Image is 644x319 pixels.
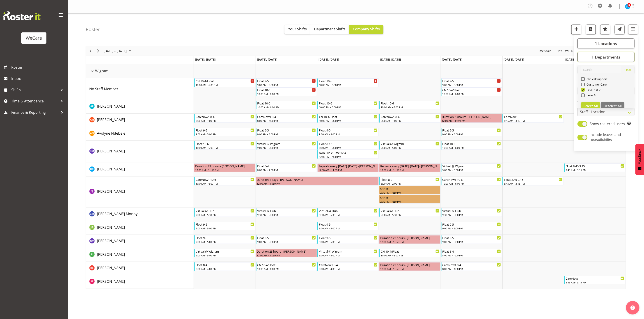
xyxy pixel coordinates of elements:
[196,177,254,182] div: CareNow1 10-6
[566,276,624,281] div: CareNow
[442,267,501,271] div: 8:00 AM - 4:00 PM
[317,141,379,150] div: Deepti Mahajan"s event - Float 8-12 Begin From Wednesday, September 3, 2025 at 8:00:00 AM GMT+12:...
[379,114,440,123] div: Ashley Mendoza"s event - CareNow1 8-4 Begin From Thursday, September 4, 2025 at 8:00:00 AM GMT+12...
[379,177,440,186] div: Ella Jarvis"s event - Float 8-2 Begin From Thursday, September 4, 2025 at 8:00:00 AM GMT+12:00 En...
[3,11,41,20] img: Rosterit website logo
[319,213,378,217] div: 9:30 AM - 5:30 PM
[257,253,316,257] div: 12:00 AM - 11:59 PM
[441,249,502,257] div: Pooja Prabhu"s event - Float 8-4 Begin From Friday, September 5, 2025 at 8:00:00 AM GMT+12:00 End...
[196,128,254,132] div: Float 9-5
[86,221,194,235] td: Jane Arps resource
[319,168,378,172] div: 12:00 AM - 11:59 PM
[86,163,194,176] td: Deepti Raturi resource
[578,38,635,48] button: 1 Locations
[319,83,378,87] div: 10:00 AM - 6:00 PM
[441,78,502,87] div: No Staff Member"s event - Float 9-5 Begin From Friday, September 5, 2025 at 9:00:00 AM GMT+12:00 ...
[317,163,379,172] div: Deepti Raturi"s event - Repeats every wednesday, thursday - Deepti Raturi Begin From Wednesday, S...
[256,141,317,150] div: Deepti Mahajan"s event - Virtual @ Wigram Begin From Tuesday, September 2, 2025 at 9:00:00 AM GMT...
[319,128,378,132] div: Float 9-5
[317,262,379,271] div: Rhianne Sharples"s event - CareNow1 8-4 Begin From Wednesday, September 3, 2025 at 8:00:00 AM GMT...
[11,64,65,71] span: Roster
[257,235,316,240] div: Float 9-5
[317,150,379,159] div: Deepti Mahajan"s event - Non Clinic Time 12-4 Begin From Wednesday, September 3, 2025 at 12:00:00...
[86,235,194,248] td: Olive Vermazen resource
[97,252,125,257] a: [PERSON_NAME]
[571,25,581,34] button: Add a new shift
[441,87,502,96] div: No Staff Member"s event - CN 10-4/Float Begin From Friday, September 5, 2025 at 10:00:00 AM GMT+1...
[578,52,635,62] button: 1 Departments
[195,57,215,61] span: [DATE], [DATE]
[581,102,600,110] button: Select All
[97,279,125,284] a: [PERSON_NAME]
[317,249,379,257] div: Pooja Prabhu"s event - Virtual @ Wigram Begin From Wednesday, September 3, 2025 at 9:00:00 AM GMT...
[257,132,316,136] div: 9:00 AM - 5:00 PM
[381,182,439,185] div: 8:00 AM - 2:00 PM
[442,240,501,244] div: 9:00 AM - 5:00 PM
[380,168,439,172] div: 12:00 AM - 11:59 PM
[97,225,125,230] a: [PERSON_NAME]
[86,114,194,127] td: Ashley Mendoza resource
[86,141,194,163] td: Deepti Mahajan resource
[319,164,378,168] div: Repeats every [DATE], [DATE] - [PERSON_NAME]
[89,86,118,91] span: No Staff Member
[381,105,439,109] div: 10:00 AM - 6:00 PM
[442,141,501,146] div: Float 10-6
[97,167,125,172] span: [PERSON_NAME]
[441,141,502,150] div: Deepti Mahajan"s event - Float 10-6 Begin From Friday, September 5, 2025 at 10:00:00 AM GMT+12:00...
[94,46,102,56] div: Next
[196,119,254,122] div: 8:00 AM - 4:00 PM
[317,222,379,230] div: Jane Arps"s event - Float 9-5 Begin From Wednesday, September 3, 2025 at 9:00:00 AM GMT+12:00 End...
[319,119,378,122] div: 10:00 AM - 6:00 PM
[256,78,317,87] div: No Staff Member"s event - Float 9-5 Begin From Tuesday, September 2, 2025 at 9:00:00 AM GMT+12:00...
[380,240,439,244] div: 12:00 AM - 11:59 PM
[319,235,378,240] div: Float 9-5
[442,222,501,226] div: Float 9-5
[194,128,255,136] div: Avolyne Ndebele"s event - Float 9-5 Begin From Monday, September 1, 2025 at 9:00:00 AM GMT+12:00 ...
[95,68,108,74] span: Wigram
[195,168,254,172] div: 12:00 AM - 11:59 PM
[196,240,254,244] div: 9:00 AM - 5:00 PM
[319,114,378,119] div: CN 10-4/Float
[615,25,625,34] button: Send a list of all shifts for the selected filtered period to all rostered employees.
[86,64,194,78] td: Wigram resource
[195,164,254,168] div: Duration 23 hours - [PERSON_NAME]
[381,119,439,122] div: 8:00 AM - 4:00 PM
[86,27,100,32] h4: Roster
[319,150,378,155] div: Non Clinic Time 12-4
[257,182,378,185] div: 12:00 AM - 11:59 PM
[442,164,501,168] div: Virtual @ Wigram
[581,66,621,73] input: Search
[11,75,65,82] span: Inbox
[319,101,378,105] div: Float 10-6
[349,25,383,34] button: Company Shifts
[380,262,439,267] div: Duration 23 hours - [PERSON_NAME]
[86,78,194,100] td: No Staff Member resource
[256,163,317,172] div: Deepti Raturi"s event - Float 8-4 Begin From Tuesday, September 2, 2025 at 8:00:00 AM GMT+12:00 E...
[97,238,125,244] a: [PERSON_NAME]
[441,235,502,244] div: Olive Vermazen"s event - Float 9-5 Begin From Friday, September 5, 2025 at 9:00:00 AM GMT+12:00 E...
[317,208,379,217] div: Gladie Monoy"s event - Virtual @ Hub Begin From Wednesday, September 3, 2025 at 9:30:00 AM GMT+12...
[381,101,439,105] div: Float 10-6
[97,189,125,194] span: [PERSON_NAME]
[379,141,440,150] div: Deepti Mahajan"s event - Virtual @ Wigram Begin From Thursday, September 4, 2025 at 9:00:00 AM GM...
[504,57,524,61] span: [DATE], [DATE]
[381,208,439,213] div: Virtual @ Hub
[319,249,378,253] div: Virtual @ Wigram
[257,164,316,168] div: Float 8-4
[502,114,564,123] div: Ashley Mendoza"s event - CareNow Begin From Saturday, September 6, 2025 at 8:45:00 AM GMT+12:00 E...
[97,211,138,216] span: [PERSON_NAME] Monoy
[319,267,378,271] div: 8:00 AM - 4:00 PM
[585,88,601,92] span: Level 1 & 2
[441,128,502,136] div: Avolyne Ndebele"s event - Float 9-5 Begin From Friday, September 5, 2025 at 9:00:00 AM GMT+12:00 ...
[442,226,501,230] div: 9:00 AM - 5:00 PM
[504,119,563,122] div: 8:45 AM - 3:15 PM
[442,235,501,240] div: Float 9-5
[441,262,502,271] div: Rhianne Sharples"s event - CareNow1 8-4 Begin From Friday, September 5, 2025 at 8:00:00 AM GMT+12...
[194,141,255,150] div: Deepti Mahajan"s event - Float 10-6 Begin From Monday, September 1, 2025 at 10:00:00 AM GMT+12:00...
[319,240,378,244] div: 9:00 AM - 5:00 PM
[97,148,125,154] a: [PERSON_NAME]
[196,226,254,230] div: 9:00 AM - 5:00 PM
[504,182,563,185] div: 8:45 AM - 3:15 PM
